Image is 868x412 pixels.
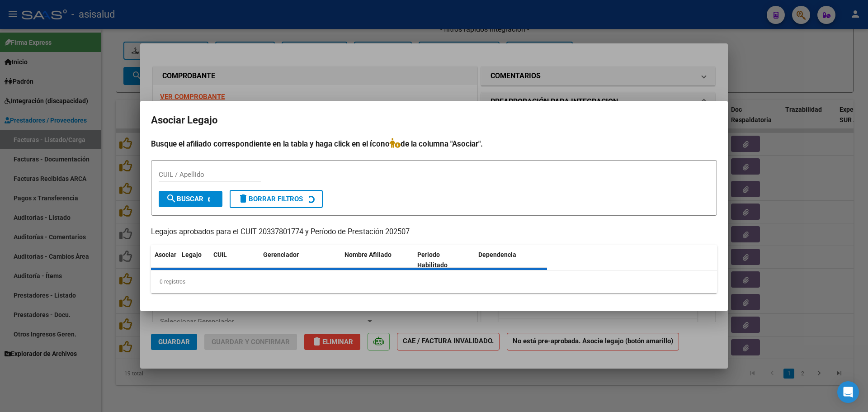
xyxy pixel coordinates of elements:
span: Asociar [155,251,176,258]
span: Legajo [182,251,202,258]
span: CUIL [213,251,227,258]
datatable-header-cell: Gerenciador [259,245,341,275]
button: Buscar [159,191,222,207]
datatable-header-cell: Periodo Habilitado [414,245,475,275]
h2: Asociar Legajo [151,112,717,129]
p: Legajos aprobados para el CUIT 20337801774 y Período de Prestación 202507 [151,227,717,238]
span: Dependencia [478,251,516,258]
button: Borrar Filtros [230,190,323,208]
div: Open Intercom Messenger [837,381,859,403]
span: Nombre Afiliado [344,251,392,258]
datatable-header-cell: CUIL [210,245,259,275]
div: 0 registros [151,270,717,293]
span: Buscar [166,195,203,203]
span: Gerenciador [263,251,299,258]
span: Periodo Habilitado [417,251,448,269]
h4: Busque el afiliado correspondiente en la tabla y haga click en el ícono de la columna "Asociar". [151,138,717,150]
datatable-header-cell: Asociar [151,245,178,275]
mat-icon: delete [238,193,249,204]
mat-icon: search [166,193,177,204]
datatable-header-cell: Legajo [178,245,210,275]
datatable-header-cell: Nombre Afiliado [341,245,414,275]
datatable-header-cell: Dependencia [475,245,547,275]
span: Borrar Filtros [238,195,303,203]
